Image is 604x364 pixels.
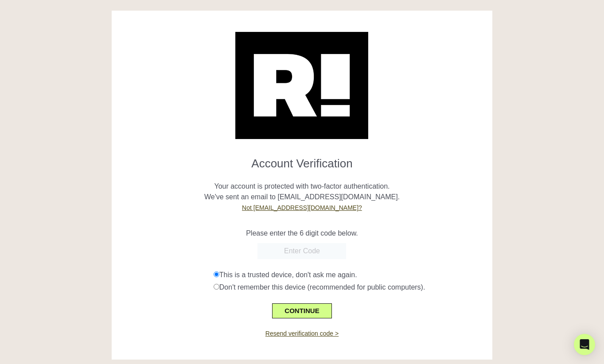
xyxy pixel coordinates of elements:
div: Don't remember this device (recommended for public computers). [214,282,486,293]
button: CONTINUE [272,303,331,318]
h1: Account Verification [118,150,486,170]
a: Not [EMAIL_ADDRESS][DOMAIN_NAME]? [242,204,362,211]
p: Please enter the 6 digit code below. [118,228,486,239]
input: Enter Code [257,243,346,259]
div: Open Intercom Messenger [574,334,595,355]
p: Your account is protected with two-factor authentication. We've sent an email to [EMAIL_ADDRESS][... [118,170,486,213]
img: Retention.com [235,32,368,139]
div: This is a trusted device, don't ask me again. [214,270,486,280]
a: Resend verification code > [265,330,339,337]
